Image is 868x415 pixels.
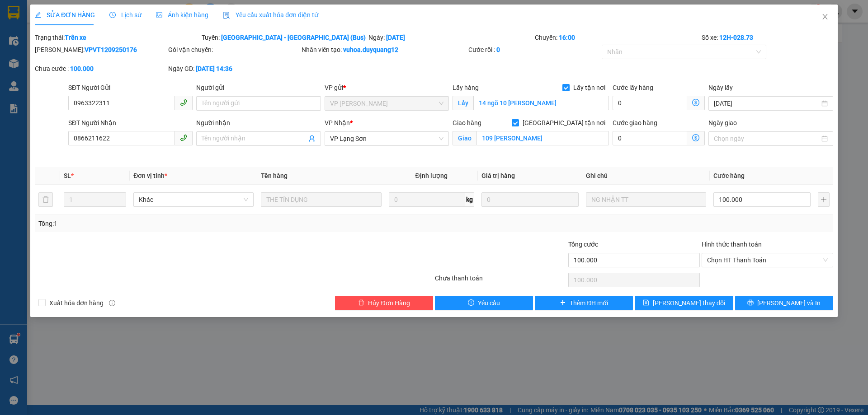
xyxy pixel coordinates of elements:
div: Số xe: [701,33,834,42]
div: Trạng thái: [34,33,201,42]
span: Tên hàng [261,172,288,179]
input: Cước lấy hàng [613,96,687,110]
input: VD: Bàn, Ghế [261,192,381,207]
span: [PERSON_NAME] thay đổi [653,298,725,308]
span: Thêm ĐH mới [570,298,608,308]
div: Người nhận [196,118,321,128]
span: Giá trị hàng [481,172,515,179]
span: Lấy tận nơi [570,83,609,93]
button: exclamation-circleYêu cầu [435,296,533,310]
button: plus [818,192,830,207]
span: Định lượng [415,172,448,179]
input: Lấy tận nơi [473,96,609,110]
label: Ngày lấy [708,84,733,91]
span: VP Minh Khai [330,97,443,110]
button: deleteHủy Đơn Hàng [335,296,433,310]
span: save [643,299,649,307]
span: dollar-circle [692,134,699,141]
input: Ngày lấy [714,98,819,108]
input: Ngày giao [714,134,819,144]
span: clock-circle [109,12,116,18]
button: Close [812,5,838,30]
span: Lấy [453,96,473,110]
div: Ngày: [368,33,534,42]
div: Chuyến: [534,33,701,42]
div: Chưa cước : [35,64,166,74]
span: user-add [308,135,316,142]
b: [GEOGRAPHIC_DATA] - [GEOGRAPHIC_DATA] (Bus) [221,34,366,41]
button: plusThêm ĐH mới [535,296,633,310]
button: delete [38,192,53,207]
input: 0 [481,192,579,207]
span: close [821,13,829,20]
span: edit [35,12,41,18]
span: plus [560,299,566,307]
label: Hình thức thanh toán [702,241,762,248]
span: Tổng cước [568,241,598,248]
span: SL [64,172,71,179]
label: Cước lấy hàng [613,84,653,91]
span: Yêu cầu xuất hóa đơn điện tử [223,11,318,19]
b: 12H-028.73 [719,34,753,41]
b: [DATE] 14:36 [196,65,232,72]
span: Lấy hàng [453,84,479,91]
span: phone [180,134,187,141]
label: Cước giao hàng [613,119,657,126]
span: [GEOGRAPHIC_DATA] tận nơi [519,118,609,128]
button: printer[PERSON_NAME] và In [735,296,833,310]
div: SĐT Người Gửi [68,83,193,93]
span: kg [465,192,474,207]
b: vuhoa.duyquang12 [343,46,398,53]
div: Chưa thanh toán [434,273,567,289]
div: Cước rồi : [468,45,600,55]
span: Yêu cầu [478,298,500,308]
span: Giao [453,131,476,145]
span: printer [747,299,754,307]
div: VP gửi [325,83,449,93]
div: SĐT Người Nhận [68,118,193,128]
b: 16:00 [559,34,575,41]
div: Người gửi [196,83,321,93]
button: save[PERSON_NAME] thay đổi [635,296,733,310]
span: SỬA ĐƠN HÀNG [35,11,95,19]
label: Ngày giao [708,119,737,126]
div: Ngày GD: [168,64,300,74]
b: 0 [496,46,500,53]
div: Tổng: 1 [38,219,335,228]
span: VP Lạng Sơn [330,132,443,145]
span: phone [180,99,187,106]
span: Ảnh kiện hàng [156,11,208,19]
th: Ghi chú [582,167,710,185]
span: Xuất hóa đơn hàng [46,298,107,308]
input: Giao tận nơi [476,131,609,145]
input: Cước giao hàng [613,131,687,145]
span: Hủy Đơn Hàng [368,298,410,308]
div: Gói vận chuyển: [168,45,300,55]
span: Lịch sử [109,11,142,19]
b: [DATE] [386,34,405,41]
span: Cước hàng [713,172,745,179]
div: Tuyến: [201,33,368,42]
span: picture [156,12,162,18]
span: Chọn HT Thanh Toán [707,253,828,267]
b: VPVT1209250176 [85,46,137,53]
span: VP Nhận [325,119,350,126]
input: Ghi Chú [586,192,706,207]
span: Khác [139,193,248,206]
span: [PERSON_NAME] và In [757,298,821,308]
div: Nhân viên tạo: [302,45,467,55]
span: exclamation-circle [468,299,474,307]
b: Trên xe [65,34,86,41]
span: Đơn vị tính [133,172,167,179]
span: info-circle [109,300,115,306]
span: delete [358,299,364,307]
span: Giao hàng [453,119,481,126]
img: icon [223,12,230,19]
div: [PERSON_NAME]: [35,45,166,55]
b: 100.000 [70,65,94,72]
span: dollar-circle [692,99,699,106]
